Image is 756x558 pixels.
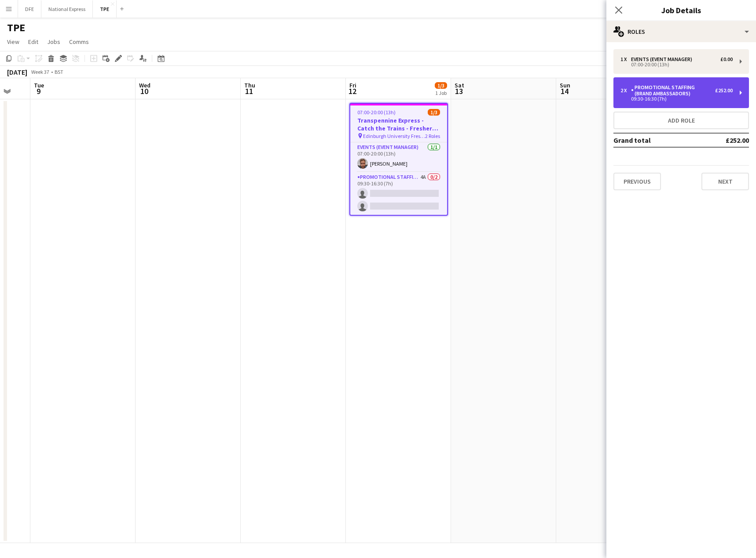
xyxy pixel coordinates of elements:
[47,38,60,46] span: Jobs
[606,21,756,42] div: Roles
[349,103,448,216] app-job-card: 07:00-20:00 (13h)1/3Transpennine Express - Catch the Trains - Freshers Tour Edinburgh University ...
[357,109,396,116] span: 07:00-20:00 (13h)
[620,87,631,94] div: 2 x
[7,38,19,46] span: View
[720,56,733,62] div: £0.00
[33,86,44,96] span: 9
[455,81,464,89] span: Sat
[631,84,715,97] div: Promotional Staffing (Brand Ambassadors)
[25,36,42,47] a: Edit
[349,81,356,89] span: Fri
[44,36,64,47] a: Jobs
[29,69,51,75] span: Week 37
[613,112,749,129] button: Add role
[701,173,749,190] button: Next
[41,0,93,18] button: National Express
[425,133,440,139] span: 2 Roles
[606,4,756,16] h3: Job Details
[4,36,23,47] a: View
[18,0,41,18] button: DFE
[55,69,63,75] div: BST
[697,133,749,147] td: £252.00
[139,81,150,89] span: Wed
[620,56,631,62] div: 1 x
[613,133,697,147] td: Grand total
[350,172,447,215] app-card-role: Promotional Staffing (Brand Ambassadors)4A0/209:30-16:30 (7h)
[243,86,255,96] span: 11
[7,21,25,34] h1: TPE
[34,81,44,89] span: Tue
[138,86,150,96] span: 10
[69,38,89,46] span: Comms
[435,90,447,96] div: 1 Job
[558,86,570,96] span: 14
[348,86,356,96] span: 12
[715,87,733,94] div: £252.00
[560,81,570,89] span: Sun
[428,109,440,116] span: 1/3
[613,173,661,190] button: Previous
[453,86,464,96] span: 13
[66,36,92,47] a: Comms
[244,81,255,89] span: Thu
[435,82,447,89] span: 1/3
[620,97,733,101] div: 09:30-16:30 (7h)
[631,56,696,62] div: Events (Event Manager)
[363,133,425,139] span: Edinburgh University Freshers Fair
[620,62,733,67] div: 07:00-20:00 (13h)
[350,142,447,172] app-card-role: Events (Event Manager)1/107:00-20:00 (13h)[PERSON_NAME]
[350,116,447,132] h3: Transpennine Express - Catch the Trains - Freshers Tour
[93,0,117,18] button: TPE
[7,68,27,76] div: [DATE]
[28,38,38,46] span: Edit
